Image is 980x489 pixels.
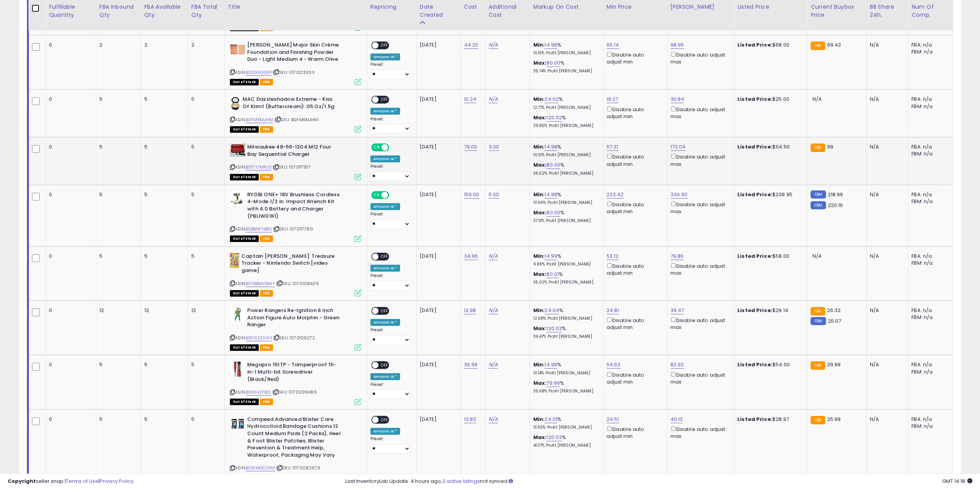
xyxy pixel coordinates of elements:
b: Listed Price: [737,307,772,314]
div: Disable auto adjust min [606,316,661,331]
span: 220.16 [828,202,843,209]
div: [DATE] [420,42,451,48]
span: OFF [388,192,400,198]
a: 40.13 [670,416,683,423]
div: Amazon AI * [370,265,400,272]
a: 19.27 [606,95,618,103]
b: Power Rangers Re-Ignition 6 Inch Action Figure Auto Morphin - Green Ranger [247,307,341,330]
div: % [533,191,597,205]
div: 0 [49,144,90,150]
a: 3 active listings [442,477,480,485]
div: N/A [870,96,903,103]
p: 10.10% Profit [PERSON_NAME] [533,152,597,158]
span: | SKU: 1070099486 [272,389,317,395]
b: Max: [533,161,547,169]
a: B004VJY1B0 [246,389,271,396]
b: Min: [533,416,545,423]
span: OFF [379,42,391,49]
small: FBA [811,416,825,424]
div: % [533,42,597,56]
b: Max: [533,270,547,278]
div: $239.95 [737,191,801,198]
div: 0 [49,361,90,368]
div: FBA: n/a [911,42,947,48]
div: 5 [99,361,135,368]
div: Disable auto adjust min [606,105,661,120]
b: Min: [533,95,545,103]
div: 0 [49,42,90,48]
span: ON [372,192,382,198]
b: Min: [533,307,545,314]
a: N/A [489,307,498,314]
a: 340.90 [670,191,688,199]
div: Disable auto adjust max [670,262,728,277]
div: [DATE] [420,144,451,150]
div: Disable auto adjust max [670,105,728,120]
span: 29.99 [827,361,841,368]
b: Max: [533,325,547,332]
span: | SKU: 1070123303 [273,69,315,75]
span: FBA [260,399,273,405]
a: 14.98 [544,191,557,199]
div: N/A [870,253,903,260]
div: ASIN: [230,144,361,179]
div: Preset: [370,62,410,79]
div: $58.00 [737,253,801,260]
div: Preset: [370,382,410,399]
div: 5 [144,96,182,103]
p: 35.68% Profit [PERSON_NAME] [533,389,597,394]
span: OFF [379,416,391,423]
span: FBA [260,344,273,351]
p: 9.86% Profit [PERSON_NAME] [533,262,597,267]
div: FBA: n/a [911,96,947,103]
div: N/A [870,361,903,368]
b: Min: [533,252,545,260]
div: % [533,114,597,129]
a: 173.04 [670,143,686,151]
div: Title [228,3,364,11]
div: Cost [464,3,482,11]
a: 36.99 [464,361,478,369]
a: 5.00 [489,191,499,199]
a: N/A [489,252,498,260]
div: 5 [191,361,219,368]
div: Fulfillable Quantity [49,3,93,19]
div: % [533,162,597,176]
div: FBM: n/a [911,260,947,267]
div: 0 [49,96,90,103]
div: $28.97 [737,416,801,423]
div: 5 [144,253,182,260]
span: All listings that are currently out of stock and unavailable for purchase on Amazon [230,235,259,242]
div: Preset: [370,273,410,290]
p: 13.55% Profit [PERSON_NAME] [533,425,597,430]
a: 34.96 [464,252,478,260]
a: 53.12 [606,252,619,260]
div: FBA: n/a [911,253,947,260]
div: Disable auto adjust min [606,50,661,65]
a: 80.01 [546,270,559,278]
div: % [533,144,597,158]
div: 2 [99,42,135,48]
a: 120.02 [546,114,562,122]
p: 12.58% Profit [PERSON_NAME] [533,316,597,321]
div: Listed Price [737,3,804,11]
div: N/A [870,42,903,48]
small: FBM [811,201,826,209]
div: % [533,60,597,74]
div: Amazon AI * [370,373,400,380]
div: 5 [99,96,135,103]
a: 10.24 [464,95,477,103]
div: 5 [99,144,135,150]
a: 223.42 [606,191,624,199]
b: Max: [533,114,547,121]
a: N/A [489,41,498,49]
div: FBA: n/a [911,416,947,423]
div: Date Created [420,3,457,19]
div: 5 [99,253,135,260]
img: 41WUDtvsO9L._SL40_.jpg [230,191,245,205]
a: 79.00 [464,143,477,151]
span: | SKU: 1070117789 [273,226,313,232]
a: 80.00 [546,59,560,67]
a: 54.62 [606,361,621,369]
div: 5 [191,144,219,150]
